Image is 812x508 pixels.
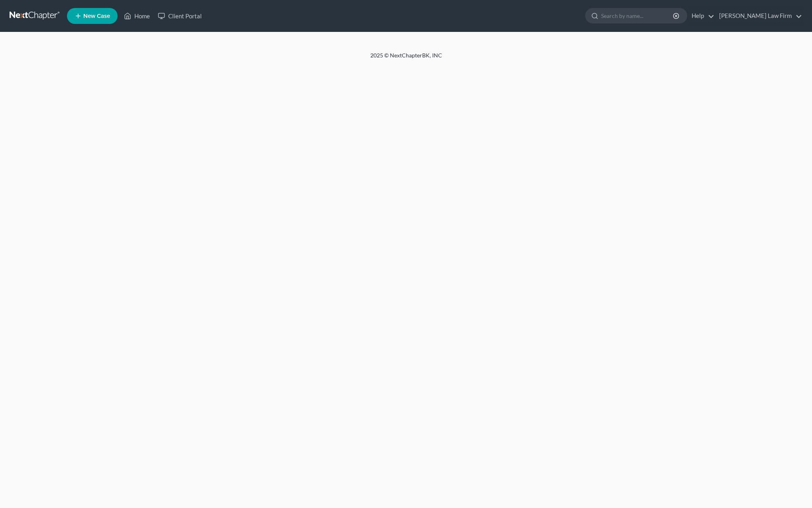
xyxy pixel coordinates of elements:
a: Client Portal [154,9,206,23]
a: [PERSON_NAME] Law Firm [715,9,802,23]
span: New Case [83,13,110,19]
input: Search by name... [601,8,674,23]
div: 2025 © NextChapterBK, INC [179,51,633,66]
a: Home [120,9,154,23]
a: Help [688,9,714,23]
